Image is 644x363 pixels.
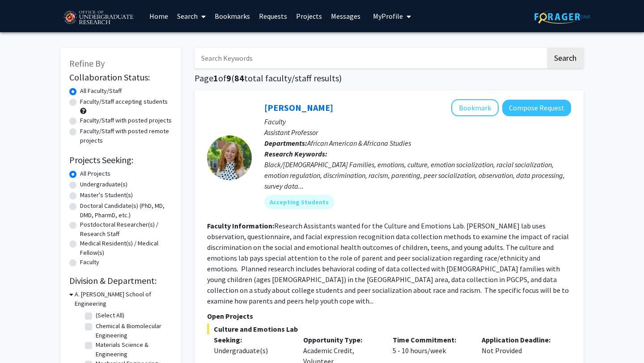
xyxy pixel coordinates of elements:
a: Home [145,0,173,32]
label: All Projects [80,169,110,178]
a: Messages [326,0,365,32]
span: Refine By [69,58,105,69]
label: Postdoctoral Researcher(s) / Research Staff [80,220,172,239]
mat-chip: Accepting Students [264,195,334,209]
a: Search [173,0,210,32]
label: Chemical & Biomolecular Engineering [96,321,170,340]
a: Bookmarks [210,0,254,32]
p: Assistant Professor [264,127,571,138]
label: Materials Science & Engineering [96,340,170,359]
fg-read-more: Research Assistants wanted for the Culture and Emotions Lab. [PERSON_NAME] lab uses observation, ... [207,221,569,305]
input: Search Keywords [195,48,546,68]
div: Undergraduate(s) [214,345,290,356]
span: My Profile [373,12,403,21]
img: ForagerOne Logo [534,10,590,24]
label: Medical Resident(s) / Medical Fellow(s) [80,239,172,257]
iframe: Chat [7,323,38,356]
label: Faculty/Staff with posted projects [80,116,172,125]
a: [PERSON_NAME] [264,102,333,113]
label: Master's Student(s) [80,190,133,200]
span: 84 [234,72,244,84]
b: Research Keywords: [264,149,327,158]
h2: Division & Department: [69,275,172,286]
p: Opportunity Type: [303,334,379,345]
label: Faculty/Staff accepting students [80,97,168,106]
a: Projects [292,0,326,32]
h1: Page of ( total faculty/staff results) [195,73,584,84]
b: Departments: [264,139,307,148]
span: Culture and Emotions Lab [207,324,571,334]
b: Faculty Information: [207,221,274,230]
label: Faculty [80,257,99,267]
button: Add Angel Dunbar to Bookmarks [451,99,499,116]
label: Undergraduate(s) [80,180,127,189]
p: Open Projects [207,311,571,321]
label: (Select All) [96,311,124,320]
span: 1 [213,72,218,84]
span: African American & Africana Studies [307,139,411,148]
label: Faculty/Staff with posted remote projects [80,127,172,145]
h3: A. [PERSON_NAME] School of Engineering [75,290,172,308]
h2: Projects Seeking: [69,155,172,165]
button: Compose Request to Angel Dunbar [502,100,571,116]
p: Time Commitment: [393,334,469,345]
p: Seeking: [214,334,290,345]
span: 9 [226,72,231,84]
button: Search [547,48,584,68]
label: All Faculty/Staff [80,86,122,96]
p: Application Deadline: [482,334,558,345]
h2: Collaboration Status: [69,72,172,83]
img: University of Maryland Logo [60,7,136,29]
label: Doctoral Candidate(s) (PhD, MD, DMD, PharmD, etc.) [80,201,172,220]
p: Faculty [264,116,571,127]
a: Requests [254,0,292,32]
div: Black/[DEMOGRAPHIC_DATA] Families, emotions, culture, emotion socialization, racial socialization... [264,159,571,191]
